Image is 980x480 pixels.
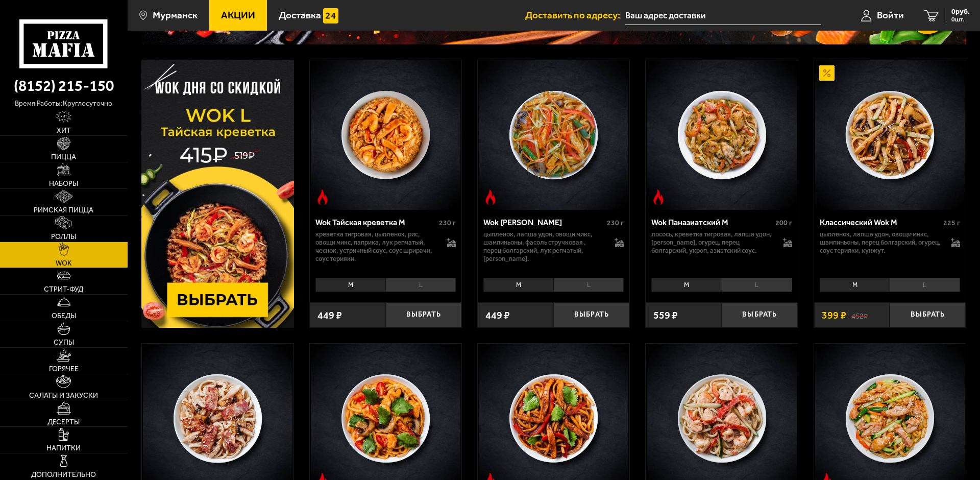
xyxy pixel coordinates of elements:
[651,218,772,227] div: Wok Паназиатский M
[49,366,79,373] span: Горячее
[57,127,71,134] span: Хит
[822,310,846,320] span: 399 ₽
[485,310,510,320] span: 449 ₽
[56,260,71,267] span: WOK
[279,10,321,20] span: Доставка
[51,233,76,241] span: Роллы
[647,60,797,210] img: Wok Паназиатский M
[651,189,666,205] img: Острое блюдо
[478,60,629,210] a: Острое блюдоWok Карри М
[44,286,83,293] span: Стрит-фуд
[221,10,255,20] span: Акции
[820,278,890,292] li: M
[877,10,904,20] span: Войти
[483,189,498,205] img: Острое блюдо
[311,60,460,210] img: Wok Тайская креветка M
[722,302,798,327] button: Выбрать
[29,392,98,399] span: Салаты и закуски
[943,219,960,227] span: 225 г
[323,8,338,23] img: 15daf4d41897b9f0e9f617042186c801.svg
[607,219,624,227] span: 230 г
[51,154,76,161] span: Пицца
[625,6,821,25] input: Ваш адрес доставки
[47,419,80,426] span: Десерты
[385,278,456,292] li: L
[819,65,835,81] img: Акционный
[951,8,970,15] span: 0 руб.
[49,180,78,187] span: Наборы
[386,302,462,327] button: Выбрать
[651,230,772,255] p: лосось, креветка тигровая, лапша удон, [PERSON_NAME], огурец, перец болгарский, укроп, азиатский ...
[951,16,970,22] span: 0 шт.
[315,189,330,205] img: Острое блюдо
[34,207,93,214] span: Римская пицца
[310,60,461,210] a: Острое блюдоWok Тайская креветка M
[483,278,553,292] li: M
[315,278,385,292] li: M
[54,339,74,346] span: Супы
[315,230,436,263] p: креветка тигровая, цыпленок, рис, овощи микс, паприка, лук репчатый, чеснок, устричный соус, соус...
[153,10,198,20] span: Мурманск
[890,278,960,292] li: L
[722,278,792,292] li: L
[52,313,76,320] span: Обеды
[525,10,625,20] span: Доставить по адресу:
[315,218,436,227] div: Wok Тайская креветка M
[553,278,624,292] li: L
[483,230,604,263] p: цыпленок, лапша удон, овощи микс, шампиньоны, фасоль стручковая , перец болгарский, лук репчатый,...
[775,219,792,227] span: 200 г
[31,471,96,478] span: Дополнительно
[646,60,797,210] a: Острое блюдоWok Паназиатский M
[317,310,342,320] span: 449 ₽
[479,60,628,210] img: Wok Карри М
[653,310,678,320] span: 559 ₽
[890,302,966,327] button: Выбрать
[554,302,630,327] button: Выбрать
[851,310,868,320] s: 452 ₽
[439,219,456,227] span: 230 г
[820,230,941,255] p: цыпленок, лапша удон, овощи микс, шампиньоны, перец болгарский, огурец, соус терияки, кунжут.
[820,218,941,227] div: Классический Wok M
[814,60,966,210] a: АкционныйКлассический Wok M
[651,278,721,292] li: M
[815,60,965,210] img: Классический Wok M
[46,445,81,452] span: Напитки
[483,218,604,227] div: Wok [PERSON_NAME]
